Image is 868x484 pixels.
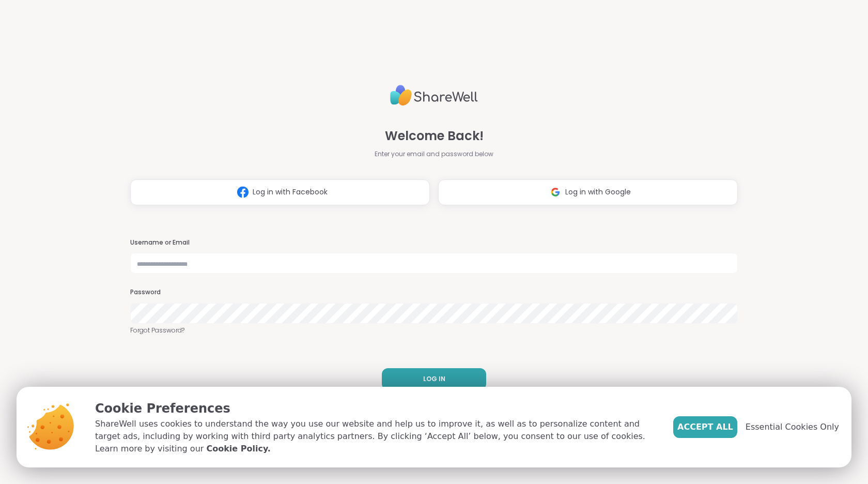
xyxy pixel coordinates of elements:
button: Accept All [673,416,737,438]
button: LOG IN [382,368,486,390]
span: Enter your email and password below [375,149,493,159]
button: Log in with Google [438,179,738,205]
img: ShareWell Logomark [233,183,253,202]
span: Welcome Back! [385,127,484,145]
p: ShareWell uses cookies to understand the way you use our website and help us to improve it, as we... [95,418,657,455]
img: ShareWell Logomark [546,183,565,202]
h3: Username or Email [130,238,738,247]
a: Forgot Password? [130,326,738,335]
span: Log in with Facebook [253,187,328,198]
span: Accept All [677,421,733,433]
span: Log in with Google [565,187,631,198]
span: Essential Cookies Only [746,421,839,433]
h3: Password [130,288,738,297]
span: LOG IN [423,374,445,384]
a: Cookie Policy. [206,443,270,455]
img: ShareWell Logo [390,81,478,110]
button: Log in with Facebook [130,179,430,205]
p: Cookie Preferences [95,399,657,418]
